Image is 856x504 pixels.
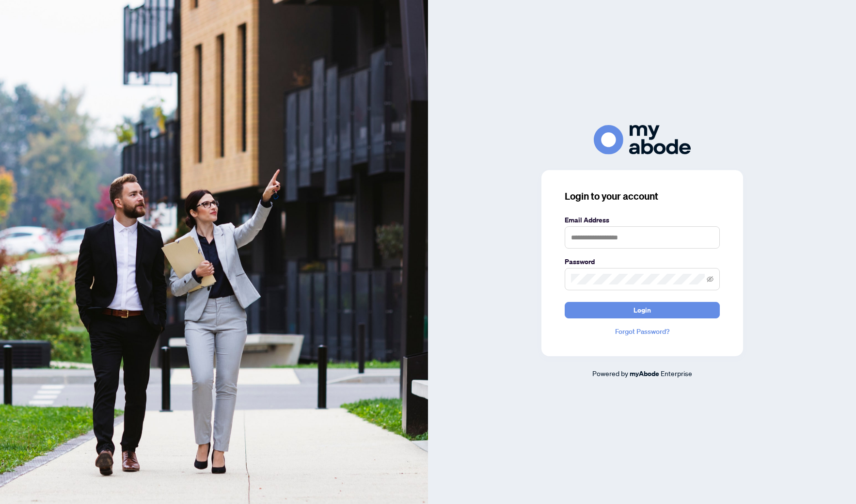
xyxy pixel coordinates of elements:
[707,276,713,283] span: eye-invisible
[565,189,720,203] h3: Login to your account
[661,369,692,378] span: Enterprise
[630,368,659,379] a: myAbode
[594,125,691,155] img: ma-logo
[565,326,720,337] a: Forgot Password?
[565,302,720,318] button: Login
[565,215,720,225] label: Email Address
[634,302,651,318] span: Login
[592,369,628,378] span: Powered by
[565,256,720,267] label: Password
